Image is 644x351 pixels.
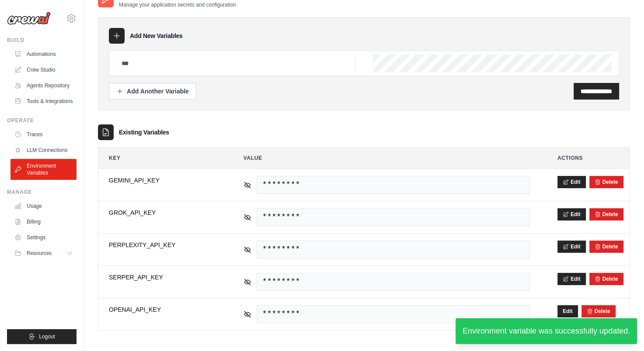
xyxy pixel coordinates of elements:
[595,179,618,186] button: Delete
[456,318,637,344] div: Environment variable was successfully updated.
[595,243,618,250] button: Delete
[10,215,77,229] a: Billing
[10,231,77,244] a: Settings
[557,305,578,317] button: Edit
[10,246,77,260] button: Resources
[10,79,77,93] a: Agents Repository
[233,148,540,169] th: Value
[557,241,586,253] button: Edit
[10,159,77,180] a: Environment Variables
[595,211,618,218] button: Delete
[7,117,77,124] div: Operate
[10,127,77,141] a: Traces
[10,199,77,213] a: Usage
[116,87,189,96] div: Add Another Variable
[557,176,586,188] button: Edit
[10,63,77,77] a: Crew Studio
[109,241,216,249] span: PERPLEXITY_API_KEY
[595,275,618,282] button: Delete
[109,305,216,314] span: OPENAI_API_KEY
[130,31,183,40] h3: Add New Variables
[10,143,77,157] a: LLM Connections
[109,273,216,282] span: SERPER_API_KEY
[7,12,51,25] img: Logo
[98,148,226,169] th: Key
[109,83,196,100] button: Add Another Variable
[109,208,216,217] span: GROK_API_KEY
[7,329,77,344] button: Logout
[119,1,236,8] p: Manage your application secrets and configuration
[7,189,77,196] div: Manage
[587,308,610,315] button: Delete
[10,47,77,61] a: Automations
[109,176,216,185] span: GEMINI_API_KEY
[557,273,586,285] button: Edit
[119,128,169,137] h3: Existing Variables
[7,37,77,44] div: Build
[10,94,77,108] a: Tools & Integrations
[547,148,630,169] th: Actions
[557,208,586,220] button: Edit
[39,333,55,340] span: Logout
[27,250,52,257] span: Resources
